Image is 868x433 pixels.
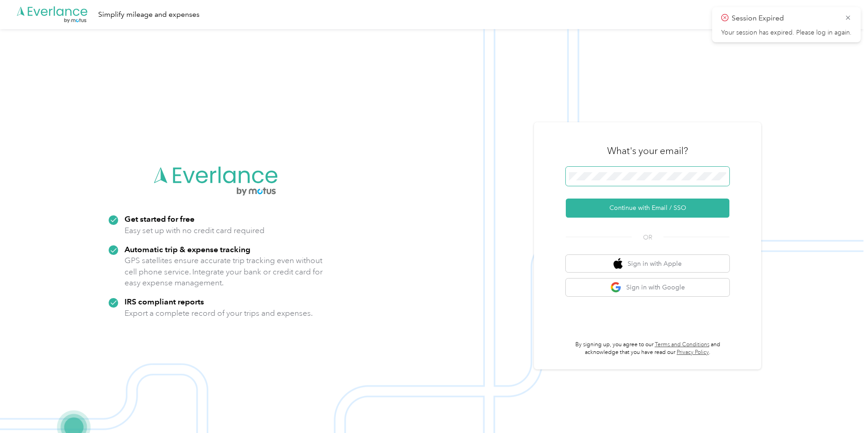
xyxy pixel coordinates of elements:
[566,255,729,273] button: apple logoSign in with Apple
[125,244,250,254] strong: Automatic trip & expense tracking
[566,279,729,296] button: google logoSign in with Google
[125,308,313,319] p: Export a complete record of your trips and expenses.
[125,255,323,289] p: GPS satellites ensure accurate trip tracking even without cell phone service. Integrate your bank...
[732,13,838,24] p: Session Expired
[632,233,663,242] span: OR
[655,341,709,348] a: Terms and Conditions
[566,341,729,357] p: By signing up, you agree to our and acknowledge that you have read our .
[817,382,868,433] iframe: Everlance-gr Chat Button Frame
[607,144,688,157] h3: What's your email?
[566,199,729,218] button: Continue with Email / SSO
[614,258,623,269] img: apple logo
[721,29,852,37] p: Your session has expired. Please log in again.
[125,297,204,306] strong: IRS compliant reports
[125,225,264,236] p: Easy set up with no credit card required
[98,9,200,20] div: Simplify mileage and expenses
[677,349,709,356] a: Privacy Policy
[125,214,195,224] strong: Get started for free
[610,282,622,293] img: google logo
